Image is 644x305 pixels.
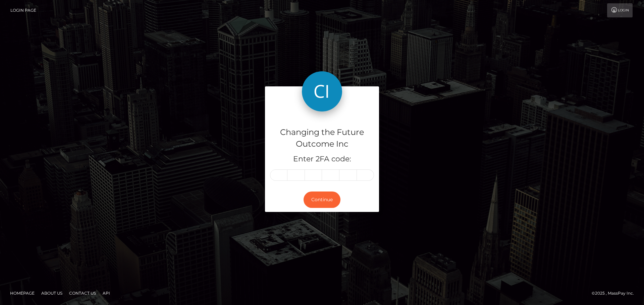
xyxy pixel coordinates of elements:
[7,288,37,298] a: Homepage
[304,192,340,208] button: Continue
[270,127,374,150] h4: Changing the Future Outcome Inc
[302,71,342,111] img: Changing the Future Outcome Inc
[270,154,374,164] h5: Enter 2FA code:
[100,288,113,298] a: API
[607,3,633,17] a: Login
[10,3,36,17] a: Login Page
[39,288,65,298] a: About Us
[592,290,639,297] div: © 2025 , MassPay Inc.
[66,288,99,298] a: Contact Us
